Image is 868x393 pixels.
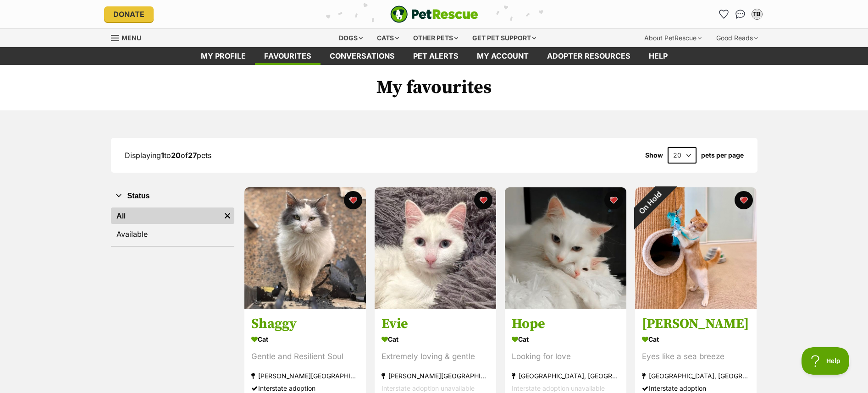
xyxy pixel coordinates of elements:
[640,47,677,65] a: Help
[255,47,321,65] a: Favourites
[717,7,764,22] ul: Account quick links
[111,206,234,246] div: Status
[390,5,478,23] img: logo-e224e6f780fb5917bec1dbf3a21bbac754714ae5b6737aabdf751b685950b380.svg
[381,351,489,363] div: Extremely loving & gentle
[381,316,489,333] h3: Evie
[251,370,359,382] div: [PERSON_NAME][GEOGRAPHIC_DATA][PERSON_NAME], [GEOGRAPHIC_DATA]
[642,351,750,363] div: Eyes like a sea breeze
[381,370,489,382] div: [PERSON_NAME][GEOGRAPHIC_DATA], [GEOGRAPHIC_DATA]
[735,191,753,209] button: favourite
[404,47,468,65] a: Pet alerts
[512,333,619,346] div: Cat
[735,10,745,19] img: chat-41dd97257d64d25036548639549fe6c8038ab92f7586957e7f3b1b290dea8141.svg
[623,175,677,229] div: On Hold
[733,7,748,22] a: Conversations
[710,29,764,47] div: Good Reads
[642,316,750,333] h3: [PERSON_NAME]
[505,187,626,309] img: Hope
[512,385,605,393] span: Interstate adoption unavailable
[171,151,181,160] strong: 20
[244,187,366,309] img: Shaggy
[221,207,234,224] a: Remove filter
[111,29,148,45] a: Menu
[474,191,492,209] button: favourite
[321,47,404,65] a: conversations
[604,191,623,209] button: favourite
[332,29,369,47] div: Dogs
[645,152,663,159] span: Show
[111,207,221,224] a: All
[390,5,478,23] a: PetRescue
[750,7,764,22] button: My account
[468,47,538,65] a: My account
[717,7,731,22] a: Favourites
[111,226,234,242] a: Available
[375,187,496,309] img: Evie
[251,333,359,346] div: Cat
[370,29,405,47] div: Cats
[381,333,489,346] div: Cat
[111,190,234,202] button: Status
[701,152,744,159] label: pets per page
[512,370,619,382] div: [GEOGRAPHIC_DATA], [GEOGRAPHIC_DATA]
[512,351,619,363] div: Looking for love
[344,191,362,209] button: favourite
[192,47,255,65] a: My profile
[122,34,141,42] span: Menu
[188,151,197,160] strong: 27
[161,151,164,160] strong: 1
[104,6,154,22] a: Donate
[635,187,757,309] img: Bailey
[407,29,464,47] div: Other pets
[802,347,850,375] iframe: Help Scout Beacon - Open
[538,47,640,65] a: Adopter resources
[642,333,750,346] div: Cat
[752,10,762,19] div: TB
[381,385,475,393] span: Interstate adoption unavailable
[251,316,359,333] h3: Shaggy
[512,316,619,333] h3: Hope
[466,29,542,47] div: Get pet support
[251,351,359,363] div: Gentle and Resilient Soul
[642,370,750,382] div: [GEOGRAPHIC_DATA], [GEOGRAPHIC_DATA]
[638,29,708,47] div: About PetRescue
[635,301,757,311] a: On Hold
[125,151,211,160] span: Displaying to of pets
